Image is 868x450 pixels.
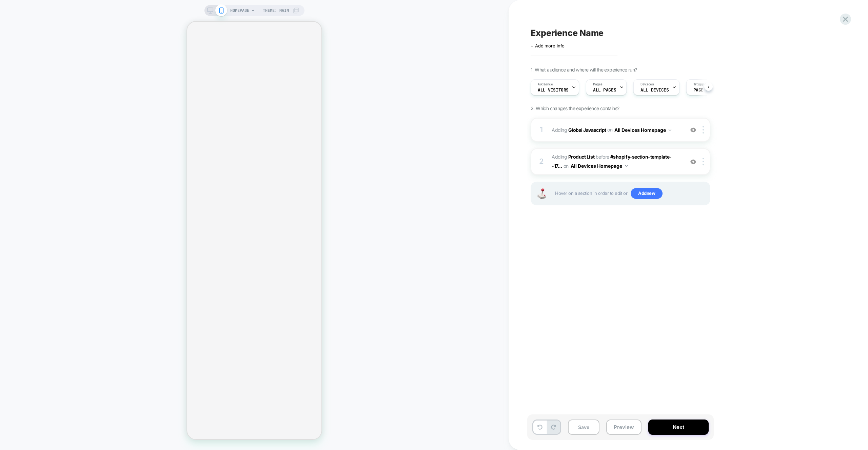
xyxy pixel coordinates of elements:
span: BEFORE [596,154,609,160]
img: Joystick [535,188,548,199]
b: Product List [568,154,594,160]
span: Theme: MAIN [263,5,289,16]
span: All Visitors [538,88,569,93]
span: ALL DEVICES [640,88,669,93]
img: down arrow [625,165,628,167]
span: Page Load [693,88,716,93]
img: crossed eye [690,159,696,165]
div: 1 [538,123,545,137]
span: Trigger [693,82,707,87]
span: + Add more info [531,43,565,48]
span: Experience Name [531,28,604,38]
button: Preview [606,420,642,435]
button: All Devices Homepage [571,161,628,171]
span: 2. Which changes the experience contains? [531,105,619,111]
b: Global Javascript [568,127,606,132]
span: Add new [631,188,663,199]
img: crossed eye [690,127,696,133]
span: Audience [538,82,553,87]
img: down arrow [669,129,671,131]
span: on [564,162,569,170]
span: Adding [552,154,594,160]
button: All Devices Homepage [614,125,671,135]
span: 1. What audience and where will the experience run? [531,67,637,73]
span: ALL PAGES [593,88,616,93]
span: HOMEPAGE [230,5,249,16]
img: close [703,126,704,134]
button: Save [568,420,599,435]
img: close [703,158,704,165]
button: Next [648,420,709,435]
span: Hover on a section in order to edit or [555,188,706,199]
span: Adding [552,125,681,135]
span: on [607,125,612,134]
div: 2 [538,155,545,168]
span: Pages [593,82,603,87]
span: Devices [640,82,654,87]
span: #shopify-section-template--17... [552,154,672,169]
